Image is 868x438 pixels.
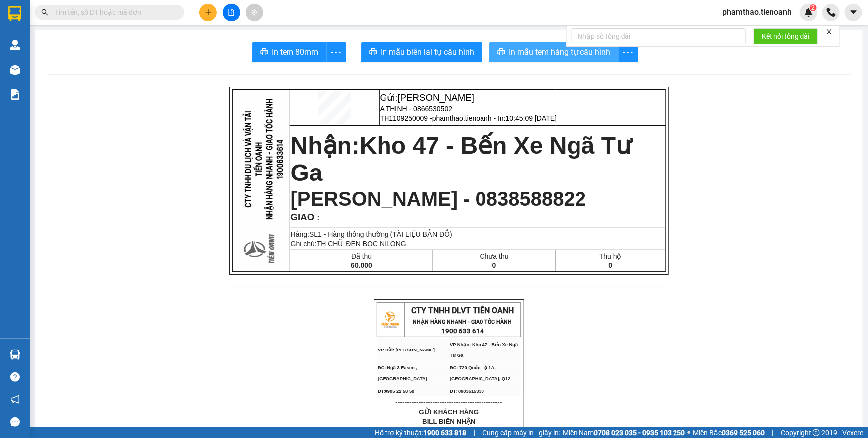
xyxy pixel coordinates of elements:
span: ĐT: 0903515330 [450,389,484,394]
span: ĐT:0905 22 58 58 [378,389,414,394]
span: more [327,46,346,59]
strong: 1900 633 818 [423,429,466,437]
button: more [618,42,638,62]
button: Kết nối tổng đài [754,28,818,44]
span: TH1109250009 - [380,114,557,122]
span: search [41,9,48,16]
button: file-add [223,4,240,21]
button: printerIn mẫu biên lai tự cấu hình [361,42,482,62]
span: ĐC: 720 Quốc Lộ 1A, [GEOGRAPHIC_DATA], Q12 [450,365,511,381]
span: : [314,214,319,222]
span: more [619,46,638,59]
span: GỬI KHÁCH HÀNG [419,408,479,416]
span: BILL BIÊN NHẬN [422,418,476,425]
span: In mẫu biên lai tự cấu hình [381,46,475,58]
span: 10:45:09 [DATE] [506,114,557,122]
span: 60.000 [351,262,372,269]
span: [PERSON_NAME] - 0838588822 [291,188,586,210]
span: Đã thu [351,252,372,260]
span: In mẫu tem hàng tự cấu hình [509,46,611,58]
span: 0 [609,262,613,269]
span: message [10,417,20,427]
img: logo-vxr [8,6,21,21]
span: Hàng:SL [291,230,452,238]
span: printer [497,48,505,57]
strong: Nhận: [291,132,631,186]
span: TH CHỮ ĐEN BỌC NILONG [317,240,406,248]
span: Cung cấp máy in - giấy in: [482,427,560,438]
span: Ghi chú: [291,240,406,248]
span: | [474,427,475,438]
span: Chưa thu [480,252,509,260]
input: Nhập số tổng đài [572,28,746,44]
span: notification [10,395,20,404]
span: ĐC: Ngã 3 Easim ,[GEOGRAPHIC_DATA] [378,365,427,381]
strong: 1900 633 614 [441,327,484,335]
span: Gửi: [380,92,474,103]
span: caret-down [849,8,858,17]
span: A THỊNH - 0866530502 [380,105,452,113]
span: 2 [811,4,815,11]
span: phamthao.tienoanh [714,6,800,18]
span: Kho 47 - Bến Xe Ngã Tư Ga [291,132,631,186]
img: icon-new-feature [804,8,813,17]
button: printerIn tem 80mm [252,42,327,62]
button: printerIn mẫu tem hàng tự cấu hình [489,42,619,62]
span: question-circle [10,372,20,382]
span: ⚪️ [687,431,690,435]
span: VP Nhận: Kho 47 - Bến Xe Ngã Tư Ga [450,342,518,358]
span: | [772,427,773,438]
strong: NHẬN HÀNG NHANH - GIAO TỐC HÀNH [413,319,512,325]
button: caret-down [845,4,862,21]
span: Miền Bắc [693,427,765,438]
button: more [326,42,346,62]
span: VP Gửi: [PERSON_NAME] [378,348,435,352]
img: warehouse-icon [10,65,20,75]
span: GIAO [291,212,315,222]
img: phone-icon [827,8,836,17]
span: 0 [492,262,496,269]
img: solution-icon [10,89,20,100]
span: Miền Nam [563,427,685,438]
img: warehouse-icon [10,350,20,360]
input: Tìm tên, số ĐT hoặc mã đơn [55,7,172,18]
span: copyright [813,429,820,436]
span: [PERSON_NAME] [398,92,474,103]
span: plus [205,9,212,16]
button: plus [199,4,217,21]
span: printer [369,48,377,57]
span: aim [251,9,258,16]
strong: 0708 023 035 - 0935 103 250 [594,429,685,437]
span: close [826,28,833,35]
span: phamthao.tienoanh - In: [432,114,557,122]
span: printer [260,48,268,57]
span: file-add [228,9,235,16]
sup: 2 [810,4,817,11]
span: In tem 80mm [272,46,319,58]
span: Kết nối tổng đài [762,31,810,42]
img: logo [378,307,402,332]
button: aim [246,4,263,21]
strong: 0369 525 060 [722,429,765,437]
span: CTY TNHH DLVT TIẾN OANH [411,306,514,315]
span: Thu hộ [599,252,622,260]
span: ---------------------------------------------- [395,398,502,406]
span: Hỗ trợ kỹ thuật: [375,427,466,438]
img: warehouse-icon [10,40,20,50]
span: 1 - Hàng thông thường (TÀI LIỆU BẢN ĐỒ) [318,230,452,238]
